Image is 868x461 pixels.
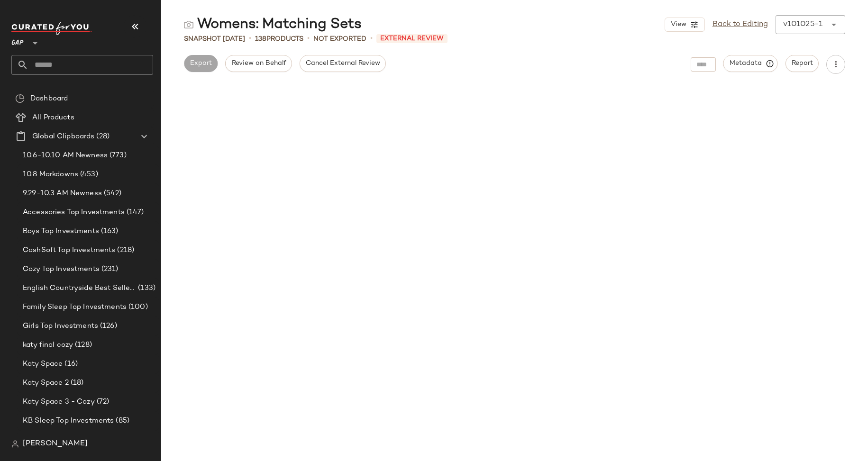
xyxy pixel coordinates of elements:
[78,169,98,180] span: (453)
[231,60,286,67] span: Review on Behalf
[23,434,101,445] span: Mens Top Investments
[23,207,125,218] span: Accessories Top Investments
[665,18,704,32] button: View
[255,36,266,43] span: 138
[102,188,122,199] span: (542)
[225,55,292,72] button: Review on Behalf
[115,245,134,256] span: (218)
[23,283,136,294] span: English Countryside Best Sellers 9.28-10.4
[307,33,310,45] span: •
[63,359,78,370] span: (16)
[30,93,68,104] span: Dashboard
[23,169,78,180] span: 10.8 Markdowns
[99,226,119,237] span: (163)
[98,321,117,332] span: (126)
[370,33,373,45] span: •
[108,150,127,161] span: (773)
[713,19,768,30] a: Back to Editing
[23,378,69,389] span: Katy Space 2
[114,416,129,426] span: (85)
[100,264,119,275] span: (231)
[783,19,822,30] div: v101025-1
[23,416,114,426] span: KB Sleep Top Investments
[670,21,686,28] span: View
[136,283,155,294] span: (133)
[101,434,120,445] span: (181)
[23,359,63,370] span: Katy Space
[73,340,92,351] span: (128)
[127,302,148,313] span: (100)
[11,22,92,35] img: cfy_white_logo.C9jOOHJF.svg
[249,33,251,45] span: •
[255,34,303,44] div: Products
[23,302,127,313] span: Family Sleep Top Investments
[15,94,25,103] img: svg%3e
[23,438,88,450] span: [PERSON_NAME]
[376,34,448,43] span: External Review
[23,226,99,237] span: Boys Top Investments
[305,60,380,67] span: Cancel External Review
[23,264,100,275] span: Cozy Top Investments
[300,55,386,72] button: Cancel External Review
[95,397,110,407] span: (72)
[184,34,245,44] span: Snapshot [DATE]
[23,188,102,199] span: 9.29-10.3 AM Newness
[723,55,778,72] button: Metadata
[32,131,94,142] span: Global Clipboards
[23,245,115,256] span: CashSoft Top Investments
[23,321,98,332] span: Girls Top Investments
[791,60,813,67] span: Report
[313,34,366,44] span: Not Exported
[23,397,95,407] span: Katy Space 3 - Cozy
[94,131,110,142] span: (28)
[32,112,74,123] span: All Products
[729,59,772,68] span: Metadata
[69,378,84,389] span: (18)
[11,32,24,49] span: GAP
[125,207,144,218] span: (147)
[11,440,19,448] img: svg%3e
[184,20,193,29] img: svg%3e
[23,340,73,351] span: katy final cozy
[184,15,362,34] div: Womens: Matching Sets
[23,150,108,161] span: 10.6-10.10 AM Newness
[786,55,819,72] button: Report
